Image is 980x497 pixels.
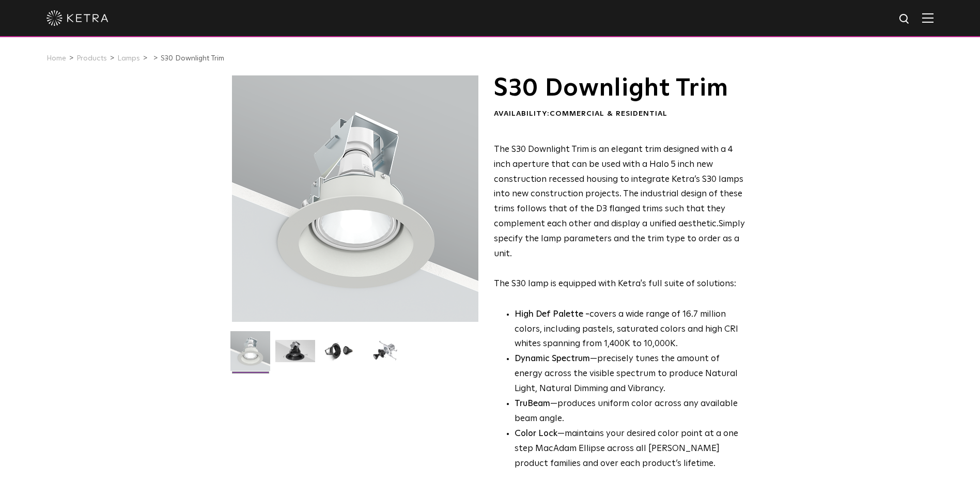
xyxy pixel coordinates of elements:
strong: TruBeam [515,399,550,408]
img: S30 Halo Downlight_Exploded_Black [365,340,405,370]
strong: Color Lock [515,429,557,438]
h1: S30 Downlight Trim [494,75,745,101]
li: —produces uniform color across any available beam angle. [515,397,745,427]
div: Availability: [494,109,745,119]
img: search icon [898,13,911,26]
img: S30 Halo Downlight_Table Top_Black [320,340,360,370]
a: Products [76,55,107,62]
img: S30 Halo Downlight_Hero_Black_Gradient [275,340,315,370]
p: The S30 lamp is equipped with Ketra's full suite of solutions: [494,143,745,292]
img: S30-DownlightTrim-2021-Web-Square [230,331,270,379]
a: S30 Downlight Trim [161,55,224,62]
span: Commercial & Residential [550,110,667,117]
p: covers a wide range of 16.7 million colors, including pastels, saturated colors and high CRI whit... [515,307,745,352]
span: Simply specify the lamp parameters and the trim type to order as a unit.​ [494,220,745,258]
a: Lamps [117,55,140,62]
img: Hamburger%20Nav.svg [922,13,934,23]
span: The S30 Downlight Trim is an elegant trim designed with a 4 inch aperture that can be used with a... [494,145,743,228]
a: Home [46,55,66,62]
strong: High Def Palette - [515,310,589,319]
img: ketra-logo-2019-white [46,10,108,26]
strong: Dynamic Spectrum [515,354,590,363]
li: —maintains your desired color point at a one step MacAdam Ellipse across all [PERSON_NAME] produc... [515,427,745,472]
li: —precisely tunes the amount of energy across the visible spectrum to produce Natural Light, Natur... [515,352,745,397]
